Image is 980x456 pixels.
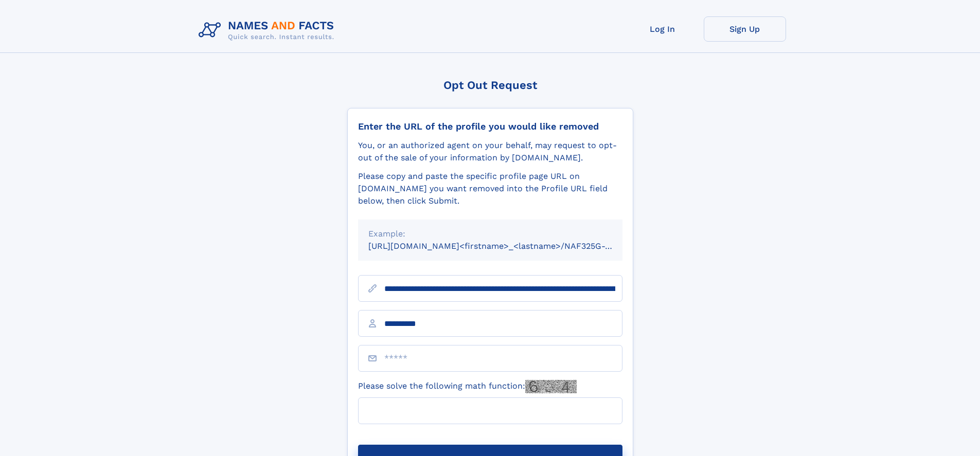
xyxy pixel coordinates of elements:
div: Enter the URL of the profile you would like removed [358,121,622,132]
small: [URL][DOMAIN_NAME]<firstname>_<lastname>/NAF325G-xxxxxxxx [368,241,642,251]
a: Log In [621,16,704,42]
img: Logo Names and Facts [194,16,343,44]
div: Example: [368,228,612,240]
div: Please copy and paste the specific profile page URL on [DOMAIN_NAME] you want removed into the Pr... [358,170,622,207]
div: You, or an authorized agent on your behalf, may request to opt-out of the sale of your informatio... [358,139,622,164]
label: Please solve the following math function: [358,380,577,393]
a: Sign Up [704,16,786,42]
div: Opt Out Request [347,79,633,92]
